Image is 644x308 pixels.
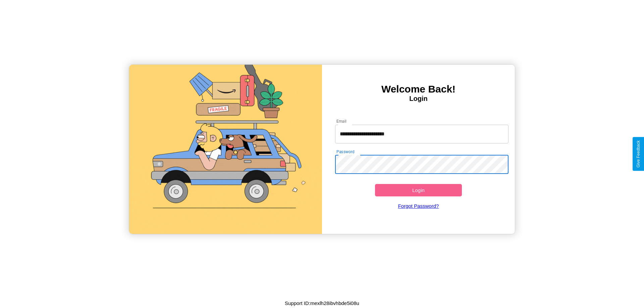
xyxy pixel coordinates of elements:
[336,118,347,124] label: Email
[129,65,322,234] img: gif
[322,83,515,95] h3: Welcome Back!
[336,149,354,155] label: Password
[322,95,515,103] h4: Login
[375,184,462,196] button: Login
[332,196,505,215] a: Forgot Password?
[636,140,641,168] div: Give Feedback
[285,299,359,308] p: Support ID: mexlh28ibvhbde5i08u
